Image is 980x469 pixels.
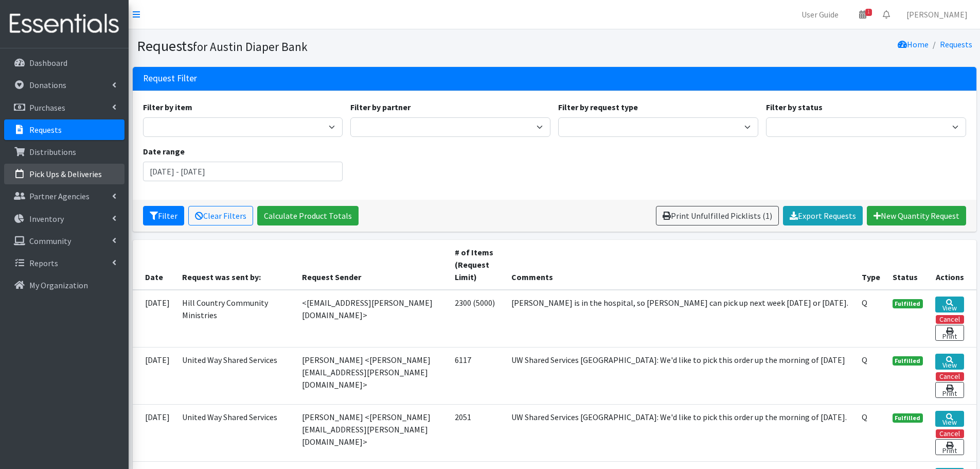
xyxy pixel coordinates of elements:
td: 6117 [449,347,505,404]
abbr: Quantity [862,412,867,422]
a: New Quantity Request [867,206,966,225]
label: Filter by request type [558,101,638,113]
p: Reports [29,258,58,268]
th: Comments [505,240,856,290]
button: Cancel [936,372,964,381]
p: Pick Ups & Deliveries [29,169,102,179]
a: View [935,297,964,312]
span: 1 [865,9,872,16]
p: Donations [29,80,66,90]
span: Fulfilled [893,299,923,308]
td: <[EMAIL_ADDRESS][PERSON_NAME][DOMAIN_NAME]> [296,290,449,348]
td: UW Shared Services [GEOGRAPHIC_DATA]: We'd like to pick this order up the morning of [DATE]. [505,404,856,461]
p: Partner Agencies [29,191,90,201]
a: Home [898,39,929,49]
label: Date range [143,145,185,158]
a: Print [935,325,964,341]
a: [PERSON_NAME] [898,4,976,25]
a: Purchases [4,97,124,118]
td: [DATE] [133,347,176,404]
td: [PERSON_NAME] is in the hospital, so [PERSON_NAME] can pick up next week [DATE] or [DATE]. [505,290,856,348]
button: Filter [143,206,184,225]
td: [DATE] [133,404,176,461]
td: UW Shared Services [GEOGRAPHIC_DATA]: We'd like to pick this order up the morning of [DATE] [505,347,856,404]
th: Actions [929,240,976,290]
td: 2051 [449,404,505,461]
th: # of Items (Request Limit) [449,240,505,290]
img: HumanEssentials [4,7,124,41]
input: January 1, 2011 - December 31, 2011 [143,162,343,181]
p: Purchases [29,102,65,113]
span: Fulfilled [893,356,923,366]
a: View [935,354,964,370]
a: User Guide [793,4,847,25]
button: Cancel [936,429,964,438]
a: Print [935,439,964,455]
a: Export Requests [783,206,863,225]
a: Partner Agencies [4,186,124,206]
a: Print Unfulfilled Picklists (1) [656,206,779,225]
th: Request was sent by: [176,240,296,290]
label: Filter by partner [350,101,411,113]
a: View [935,411,964,427]
p: Requests [29,125,62,135]
a: Distributions [4,142,124,162]
p: Dashboard [29,58,67,68]
a: Community [4,231,124,251]
a: Pick Ups & Deliveries [4,164,124,184]
th: Date [133,240,176,290]
label: Filter by item [143,101,192,113]
th: Type [856,240,886,290]
a: Requests [4,119,124,140]
th: Status [886,240,930,290]
a: My Organization [4,275,124,296]
p: My Organization [29,280,88,290]
th: Request Sender [296,240,449,290]
p: Community [29,236,71,246]
p: Distributions [29,147,76,157]
td: [DATE] [133,290,176,348]
label: Filter by status [766,101,823,113]
a: 1 [851,4,875,25]
td: 2300 (5000) [449,290,505,348]
h3: Request Filter [143,73,197,84]
a: Calculate Product Totals [257,206,359,225]
h1: Requests [137,37,551,55]
a: Requests [940,39,972,49]
td: [PERSON_NAME] <[PERSON_NAME][EMAIL_ADDRESS][PERSON_NAME][DOMAIN_NAME]> [296,347,449,404]
p: Inventory [29,214,64,224]
a: Clear Filters [188,206,253,225]
a: Print [935,382,964,398]
a: Donations [4,75,124,95]
a: Reports [4,253,124,273]
abbr: Quantity [862,355,867,365]
small: for Austin Diaper Bank [193,39,308,54]
a: Inventory [4,209,124,229]
td: United Way Shared Services [176,404,296,461]
button: Cancel [936,315,964,324]
td: [PERSON_NAME] <[PERSON_NAME][EMAIL_ADDRESS][PERSON_NAME][DOMAIN_NAME]> [296,404,449,461]
a: Dashboard [4,53,124,73]
abbr: Quantity [862,298,867,308]
td: Hill Country Community Ministries [176,290,296,348]
span: Fulfilled [893,413,923,423]
td: United Way Shared Services [176,347,296,404]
